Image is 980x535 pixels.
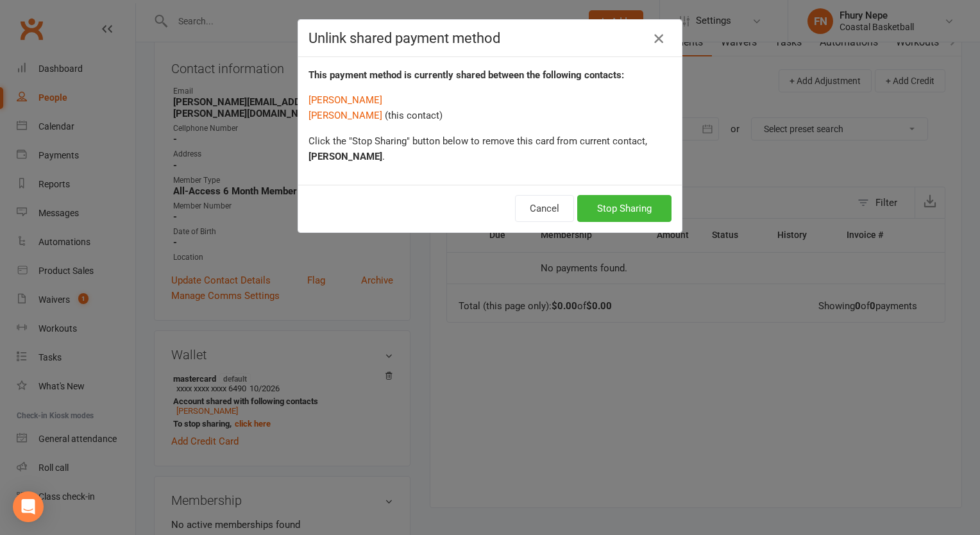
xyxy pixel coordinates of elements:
[385,110,443,121] span: (this contact)
[308,151,382,162] strong: [PERSON_NAME]
[308,69,624,81] strong: This payment method is currently shared between the following contacts:
[308,30,672,46] h4: Unlink shared payment method
[515,195,574,222] button: Cancel
[308,94,382,106] a: [PERSON_NAME]
[13,491,44,522] div: Open Intercom Messenger
[308,110,382,121] a: [PERSON_NAME]
[648,28,669,49] button: Close
[308,133,672,164] p: Click the "Stop Sharing" button below to remove this card from current contact, .
[577,195,672,222] button: Stop Sharing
